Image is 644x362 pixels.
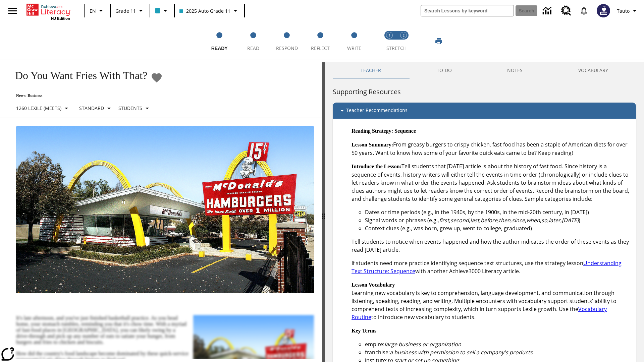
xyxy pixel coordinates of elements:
span: Tauto [617,7,630,14]
p: Learning new vocabulary is key to comprehension, language development, and communication through ... [352,281,631,321]
button: Respond step 3 of 5 [267,23,306,60]
em: large business or organization [384,341,461,348]
button: Class: 2025 Auto Grade 11, Select your class [177,5,242,17]
button: Stretch Respond step 2 of 2 [394,23,413,60]
div: Instructional Panel Tabs [333,62,636,78]
button: VOCABULARY [550,62,636,78]
div: Teacher Recommendations [333,103,636,119]
em: later [549,217,560,224]
strong: Lesson Summary: [352,142,393,147]
p: Teacher Recommendations [346,107,408,115]
em: second [450,217,469,224]
button: Profile/Settings [614,5,641,17]
em: a business with permission to sell a company's products [390,349,533,356]
span: Reflect [311,45,330,51]
li: empire: [365,340,631,348]
button: Grade: Grade 11, Select a grade [113,5,148,17]
span: EN [90,7,96,14]
em: [DATE] [562,217,579,224]
span: Read [247,45,259,51]
em: then [499,217,511,224]
li: Dates or time periods (e.g., in the 1940s, by the 1900s, in the mid-20th century, in [DATE]) [365,208,631,216]
span: Ready [211,46,228,51]
text: 1 [389,33,390,38]
img: Avatar [597,4,610,17]
em: first [439,217,449,224]
span: Grade 11 [115,7,136,14]
span: Respond [276,45,298,51]
span: STRETCH [386,45,407,51]
div: activity [325,62,644,362]
h1: Do You Want Fries With That? [8,69,147,82]
button: Ready step 1 of 5 [200,23,239,60]
input: search field [421,5,514,16]
button: Select Student [116,102,154,114]
em: before [481,217,497,224]
h6: Supporting Resources [333,86,636,97]
p: From greasy burgers to crispy chicken, fast food has been a staple of American diets for over 50 ... [352,140,631,157]
span: 2025 Auto Grade 11 [179,7,230,14]
button: Teacher [333,62,409,78]
button: Select a new avatar [593,2,614,19]
button: Stretch Read step 1 of 2 [380,23,399,60]
strong: Reading Strategy: [352,128,393,134]
span: NJ Edition [51,16,70,20]
button: Reflect step 4 of 5 [301,23,340,60]
button: Write step 5 of 5 [335,23,374,60]
button: Select Lexile, 1260 Lexile (Meets) [13,102,73,114]
div: Press Enter or Spacebar and then press right and left arrow keys to move the slider [322,62,325,362]
button: Open side menu [3,1,22,21]
em: so [541,217,547,224]
p: 1260 Lexile (Meets) [16,105,61,112]
strong: Introduce the Lesson: [352,164,401,169]
strong: Lesson Vocabulary [352,282,395,288]
img: One of the first McDonald's stores, with the iconic red sign and golden arches. [16,126,314,294]
em: since [512,217,525,224]
em: last [470,217,479,224]
p: If students need more practice identifying sequence text structures, use the strategy lesson with... [352,259,631,275]
button: Print [428,35,449,47]
a: Data Center [539,2,557,20]
a: Notifications [575,2,593,19]
button: Add to Favorites - Do You Want Fries With That? [151,72,163,83]
p: Tell students that [DATE] article is about the history of fast food. Since history is a sequence ... [352,162,631,203]
strong: Sequence [394,128,416,134]
span: Write [347,45,361,51]
button: TO-DO [409,62,480,78]
button: Language: EN, Select a language [87,5,108,17]
strong: Key Terms [352,328,376,334]
em: when [526,217,540,224]
div: Home [26,2,70,20]
li: franchise: [365,348,631,356]
button: NOTES [480,62,551,78]
a: Resource Center, Will open in new tab [557,2,575,20]
button: Scaffolds, Standard [76,102,116,114]
button: Class color is light blue. Change class color [152,5,172,17]
p: Tell students to notice when events happened and how the author indicates the order of these even... [352,238,631,254]
p: News: Business [8,93,163,98]
li: Signal words or phrases (e.g., , , , , , , , , , ) [365,216,631,224]
button: Read step 2 of 5 [233,23,272,60]
text: 2 [403,33,405,38]
p: Standard [79,105,104,112]
p: Students [118,105,142,112]
li: Context clues (e.g., was born, grew up, went to college, graduated) [365,224,631,232]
